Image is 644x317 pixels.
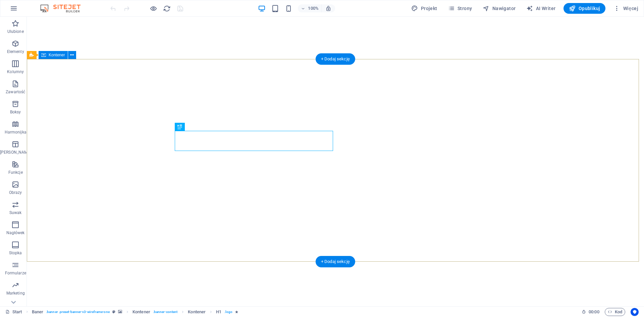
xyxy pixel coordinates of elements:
h6: 100% [308,4,319,12]
span: Kliknij, aby zaznaczyć. Kliknij dwukrotnie, aby edytować [132,308,150,316]
nav: breadcrumb [32,308,238,316]
p: Formularze [5,270,26,276]
i: Ten element zawiera tło [118,310,122,314]
span: 00 00 [589,308,599,316]
p: Boksy [10,109,21,115]
i: Po zmianie rozmiaru automatycznie dostosowuje poziom powiększenia do wybranego urządzenia. [325,5,331,11]
p: Elementy [7,49,24,54]
span: Kod [608,308,622,316]
button: Opublikuj [563,3,605,14]
span: Kontener [49,53,65,57]
span: Kliknij, aby zaznaczyć. Kliknij dwukrotnie, aby edytować [216,308,221,316]
p: Marketing [6,290,25,296]
span: . banner .preset-banner-v3-wireframe-one [46,308,110,316]
p: Obrazy [9,190,22,195]
button: Usercentrics [631,308,639,316]
button: AI Writer [524,3,558,14]
button: Kod [605,308,625,316]
h6: Czas sesji [582,308,599,316]
p: Stopka [9,250,22,256]
button: Nawigator [480,3,518,14]
i: Przeładuj stronę [163,5,171,12]
p: Kolumny [7,69,24,74]
p: Ulubione [7,29,24,34]
p: Funkcje [8,170,23,175]
button: Strony [445,3,475,14]
button: Kliknij tutaj, aby wyjść z trybu podglądu i kontynuować edycję [149,4,157,12]
p: Zawartość [6,89,25,95]
span: Nawigator [483,5,516,12]
div: Projekt (Ctrl+Alt+Y) [409,3,440,14]
span: Strony [448,5,472,12]
span: Więcej [613,5,638,12]
span: AI Writer [526,5,555,12]
span: . logo [224,308,232,316]
p: Nagłówek [6,230,25,235]
button: reload [163,4,171,12]
p: Harmonijka [5,129,26,135]
a: Kliknij, aby anulować zaznaczenie. Kliknij dwukrotnie, aby otworzyć Strony [5,308,22,316]
span: Kliknij, aby zaznaczyć. Kliknij dwukrotnie, aby edytować [188,308,206,316]
i: Element zawiera animację [235,310,238,314]
span: Kliknij, aby zaznaczyć. Kliknij dwukrotnie, aby edytować [32,308,43,316]
img: Editor Logo [39,4,89,12]
span: . banner-content [153,308,177,316]
div: + Dodaj sekcję [316,256,355,267]
p: Suwak [9,210,22,215]
span: Opublikuj [569,5,600,12]
div: + Dodaj sekcję [316,53,355,65]
button: Projekt [409,3,440,14]
i: Ten element jest konfigurowalnym ustawieniem wstępnym [112,310,115,314]
span: Projekt [411,5,437,12]
button: 100% [298,4,322,12]
button: Więcej [611,3,641,14]
span: : [593,309,594,314]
